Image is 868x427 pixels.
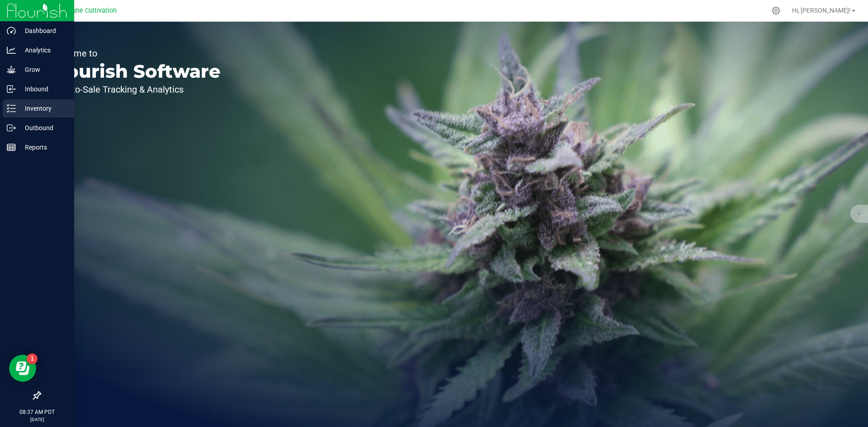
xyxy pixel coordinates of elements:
[7,123,16,132] inline-svg: Outbound
[770,6,782,15] div: Manage settings
[16,45,70,56] p: Analytics
[9,355,36,382] iframe: Resource center
[7,84,16,94] inline-svg: Inbound
[792,7,851,14] span: Hi, [PERSON_NAME]!
[16,64,70,75] p: Grow
[49,85,221,94] p: Seed-to-Sale Tracking & Analytics
[27,353,38,364] iframe: Resource center unread badge
[16,103,70,114] p: Inventory
[16,25,70,36] p: Dashboard
[16,122,70,133] p: Outbound
[7,26,16,35] inline-svg: Dashboard
[7,104,16,113] inline-svg: Inventory
[7,65,16,74] inline-svg: Grow
[49,49,221,58] p: Welcome to
[4,408,70,416] p: 08:37 AM PDT
[7,46,16,55] inline-svg: Analytics
[49,62,221,80] p: Flourish Software
[16,84,70,94] p: Inbound
[68,7,117,14] span: Dune Cultivation
[4,416,70,423] p: [DATE]
[7,143,16,152] inline-svg: Reports
[16,142,70,153] p: Reports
